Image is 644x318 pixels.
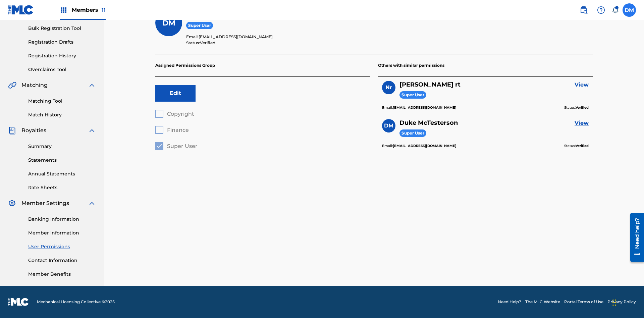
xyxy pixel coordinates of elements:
[564,143,589,149] p: Status:
[498,299,521,305] a: Need Help?
[612,7,619,13] div: Notifications
[8,199,16,207] img: Member Settings
[384,122,393,130] span: DM
[399,91,426,99] span: Super User
[28,111,96,118] a: Match History
[28,184,96,191] a: Rate Sheets
[28,243,96,250] a: User Permissions
[378,54,593,77] p: Others with similar permissions
[607,299,636,305] a: Privacy Policy
[28,229,96,236] a: Member Information
[564,299,603,305] a: Portal Terms of Use
[393,144,457,148] b: [EMAIL_ADDRESS][DOMAIN_NAME]
[72,6,106,14] span: Members
[382,105,457,111] p: Email:
[155,54,370,77] p: Assigned Permissions Group
[28,39,96,46] a: Registration Drafts
[88,199,96,207] img: expand
[186,22,213,30] span: Super User
[60,6,68,14] img: Top Rightsholders
[186,40,593,46] p: Status:
[8,126,16,135] img: Royalties
[28,25,96,32] a: Bulk Registration Tool
[200,40,215,45] span: Verified
[525,299,560,305] a: The MLC Website
[597,6,605,14] img: help
[399,129,426,137] span: Super User
[580,6,588,14] img: search
[28,66,96,73] a: Overclaims Tool
[623,3,636,17] div: User Menu
[28,98,96,105] a: Matching Tool
[382,143,457,149] p: Email:
[564,105,589,111] p: Status:
[28,271,96,278] a: Member Benefits
[28,157,96,164] a: Statements
[102,7,106,13] span: 11
[28,257,96,264] a: Contact Information
[576,105,589,110] b: Verified
[8,298,29,306] img: logo
[8,81,16,89] img: Matching
[8,5,34,15] img: MLC Logo
[385,84,392,92] span: Nr
[594,3,608,17] div: Help
[576,144,589,148] b: Verified
[21,81,48,89] span: Matching
[28,170,96,177] a: Annual Statements
[155,85,196,102] button: Edit
[21,199,69,207] span: Member Settings
[21,126,46,135] span: Royalties
[399,81,461,89] h5: Nicole rt
[625,210,644,265] iframe: Resource Center
[28,143,96,150] a: Summary
[37,299,115,305] span: Mechanical Licensing Collective © 2025
[88,81,96,89] img: expand
[575,81,589,89] a: View
[577,3,590,17] a: Public Search
[399,119,458,127] h5: Duke McTesterson
[88,126,96,135] img: expand
[393,105,457,110] b: [EMAIL_ADDRESS][DOMAIN_NAME]
[28,52,96,59] a: Registration History
[162,18,175,28] span: DM
[612,293,616,313] div: Drag
[610,286,644,318] iframe: Chat Widget
[28,216,96,223] a: Banking Information
[199,34,273,39] span: [EMAIL_ADDRESS][DOMAIN_NAME]
[575,119,589,127] a: View
[186,34,593,40] p: Email:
